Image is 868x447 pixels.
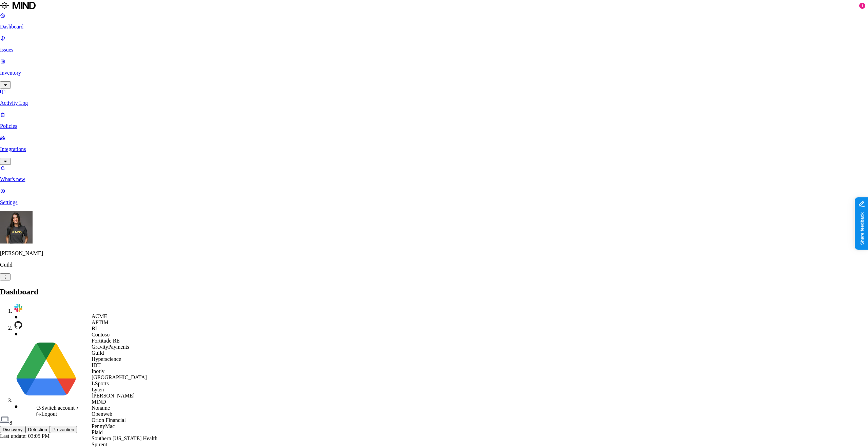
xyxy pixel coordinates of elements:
[92,393,135,399] span: [PERSON_NAME]
[92,411,112,417] span: Openweb
[92,332,110,337] span: Contoso
[92,326,97,331] span: BI
[92,313,107,319] span: ACME
[92,423,115,429] span: PennyMac
[92,399,106,405] span: MIND
[92,429,103,435] span: Plaid
[92,374,147,380] span: [GEOGRAPHIC_DATA]
[36,411,80,417] div: Logout
[92,338,120,344] span: Fortitude RE
[92,387,104,392] span: Lyten
[92,319,108,325] span: APTIM
[92,362,101,368] span: IDT
[92,435,157,441] span: Southern [US_STATE] Health
[92,417,126,423] span: Orion Financial
[92,344,129,350] span: GravityPayments
[41,405,75,411] span: Switch account
[92,356,121,362] span: Hyperscience
[92,368,104,374] span: Inotiv
[92,381,109,386] span: LSports
[92,350,104,356] span: Guild
[92,405,110,411] span: Noname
